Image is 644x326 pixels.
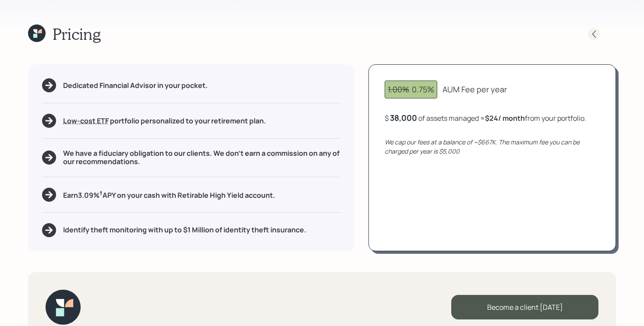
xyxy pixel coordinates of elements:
h5: Dedicated Financial Advisor in your pocket. [63,81,208,90]
div: Become a client [DATE] [451,295,598,319]
h5: Earn 3.09 % APY on your cash with Retirable High Yield account. [63,189,275,200]
sup: † [99,189,103,197]
span: 1.00% [388,84,409,95]
h5: We have a fiduciary obligation to our clients. We don't earn a commission on any of our recommend... [63,149,340,166]
h5: Identify theft monitoring with up to $1 Million of identity theft insurance. [63,226,306,234]
i: We cap our fees at a balance of ~$667K. The maximum fee you can be charged per year is $5,000 [385,138,580,155]
div: 0.75% [388,84,434,95]
div: 38,000 [390,112,417,123]
h1: Pricing [53,25,101,43]
h5: portfolio personalized to your retirement plan. [63,117,266,125]
span: Low-cost ETF [63,116,109,126]
b: $24 / month [485,113,525,123]
div: $ of assets managed ≈ from your portfolio . [385,112,586,123]
div: AUM Fee per year [442,84,507,95]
